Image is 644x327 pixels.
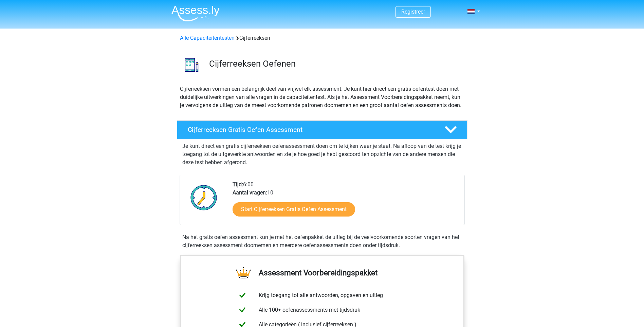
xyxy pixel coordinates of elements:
[182,142,462,167] p: Je kunt direct een gratis cijferreeksen oefenassessment doen om te kijken waar je staat. Na afloo...
[187,180,221,214] img: Klok
[227,180,464,225] div: 6:00 10
[177,50,206,79] img: cijferreeksen
[180,233,465,249] div: Na het gratis oefen assessment kun je met het oefenpakket de uitleg bij de veelvoorkomende soorte...
[171,5,220,21] img: Assessly
[180,85,464,109] p: Cijferreeksen vormen een belangrijk deel van vrijwel elk assessment. Je kunt hier direct een grat...
[177,34,467,42] div: Cijferreeksen
[233,202,355,217] a: Start Cijferreeksen Gratis Oefen Assessment
[174,120,470,139] a: Cijferreeksen Gratis Oefen Assessment
[233,181,243,188] b: Tijd:
[233,189,267,196] b: Aantal vragen:
[209,58,462,69] h3: Cijferreeksen Oefenen
[401,8,425,15] a: Registreer
[180,35,235,41] a: Alle Capaciteitentesten
[188,126,434,134] h4: Cijferreeksen Gratis Oefen Assessment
